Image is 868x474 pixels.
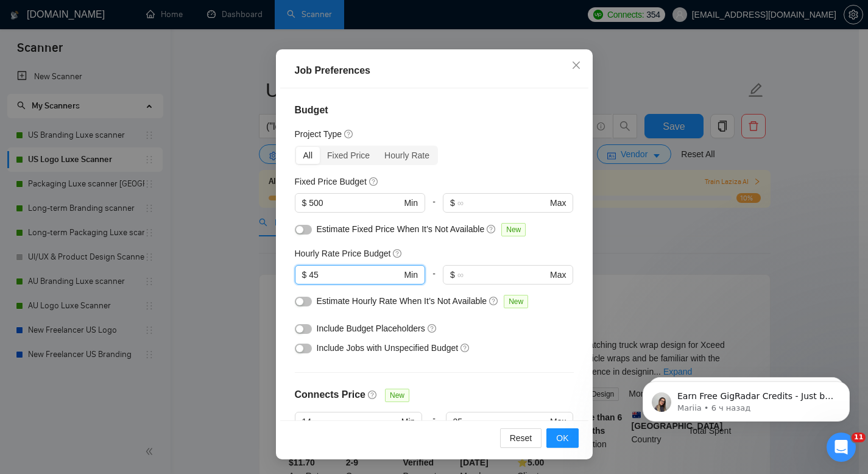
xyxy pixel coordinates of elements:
span: OK [556,431,568,445]
span: question-circle [369,177,379,186]
span: Estimate Hourly Rate When It’s Not Available [317,296,487,306]
div: Fixed Price [320,147,377,164]
iframe: Intercom notifications сообщение [624,356,868,441]
button: Close [560,49,593,82]
span: question-circle [393,249,403,258]
span: Max [550,268,566,281]
span: $ [302,196,307,210]
span: Min [404,268,418,281]
span: question-circle [460,343,470,353]
span: Max [550,196,566,210]
div: - [425,193,443,222]
span: New [385,389,409,402]
div: - [425,265,443,294]
input: 0 [309,268,401,281]
h4: Budget [295,103,574,118]
input: 0 [309,196,401,210]
input: ∞ [457,268,548,281]
span: Estimate Fixed Price When It’s Not Available [317,224,485,234]
h5: Fixed Price Budget [295,175,367,188]
span: New [501,223,526,236]
span: New [504,295,528,308]
span: Min [404,196,418,210]
iframe: Intercom live chat [827,433,856,462]
span: close [571,60,581,70]
div: Hourly Rate [377,147,437,164]
button: Reset [500,428,542,448]
h5: Hourly Rate Price Budget [295,247,391,260]
span: 11 [852,433,866,442]
span: question-circle [428,324,437,333]
input: Any Max Price [453,415,548,428]
div: All [296,147,320,164]
span: question-circle [368,390,378,400]
span: Max [550,415,566,428]
span: Include Budget Placeholders [317,324,425,333]
div: Job Preferences [295,63,574,78]
span: $ [450,196,455,210]
h5: Project Type [295,127,342,141]
span: question-circle [487,224,496,234]
input: Any Min Price [302,415,399,428]
div: - [422,412,445,446]
button: OK [546,428,578,448]
span: $ [302,268,307,281]
span: question-circle [489,296,499,306]
span: question-circle [344,129,354,139]
span: Include Jobs with Unspecified Budget [317,343,459,353]
span: Min [401,415,415,428]
span: $ [450,268,455,281]
span: Reset [510,431,532,445]
input: ∞ [457,196,548,210]
h4: Connects Price [295,387,365,402]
